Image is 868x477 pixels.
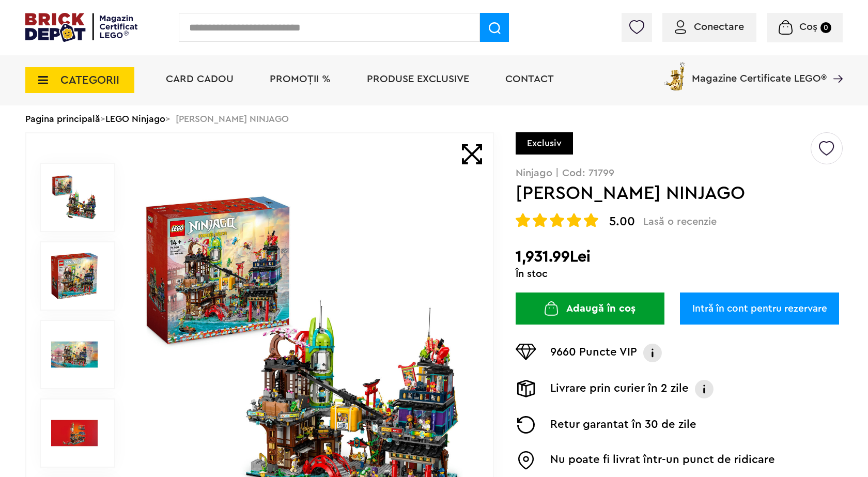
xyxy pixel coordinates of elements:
a: Magazine Certificate LEGO® [827,60,843,70]
img: Pietele Orasului NINJAGO [51,174,98,221]
img: Returnare [516,416,536,434]
p: Retur garantat în 30 de zile [550,416,696,434]
h2: 1,931.99Lei [516,248,843,266]
a: Pagina principală [25,114,100,124]
a: PROMOȚII % [270,74,331,84]
a: Contact [505,74,554,84]
a: LEGO Ninjago [105,114,165,124]
a: Conectare [675,22,744,32]
span: Lasă o recenzie [643,216,717,228]
img: Livrare [516,380,536,397]
img: Evaluare cu stele [550,213,564,227]
img: Info VIP [642,344,663,362]
a: Produse exclusive [367,74,469,84]
span: 5.00 [609,216,635,228]
span: CATEGORII [60,74,119,86]
a: Intră în cont pentru rezervare [680,293,839,325]
h1: [PERSON_NAME] NINJAGO [516,184,809,203]
img: Evaluare cu stele [533,213,547,227]
button: Adaugă în coș [516,293,664,325]
p: Livrare prin curier în 2 zile [550,380,689,398]
img: Evaluare cu stele [567,213,581,227]
img: Easybox [516,451,536,470]
div: Exclusiv [516,132,573,155]
span: Magazine Certificate LEGO® [692,60,827,84]
img: Pietele Orasului NINJAGO LEGO 71799 [51,331,98,378]
img: Evaluare cu stele [584,213,598,227]
small: 0 [820,22,831,33]
span: Conectare [694,22,744,32]
div: În stoc [516,269,843,279]
a: Card Cadou [166,74,234,84]
img: Puncte VIP [516,344,536,360]
img: Pietele Orasului NINJAGO [51,253,98,299]
p: Nu poate fi livrat într-un punct de ridicare [550,451,775,470]
img: Seturi Lego Pietele Orasului NINJAGO [51,410,98,456]
img: Info livrare prin curier [694,380,715,398]
img: Evaluare cu stele [516,213,530,227]
div: > > [PERSON_NAME] NINJAGO [25,105,843,132]
span: Coș [799,22,817,32]
p: Ninjago | Cod: 71799 [516,168,843,178]
p: 9660 Puncte VIP [550,344,637,362]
